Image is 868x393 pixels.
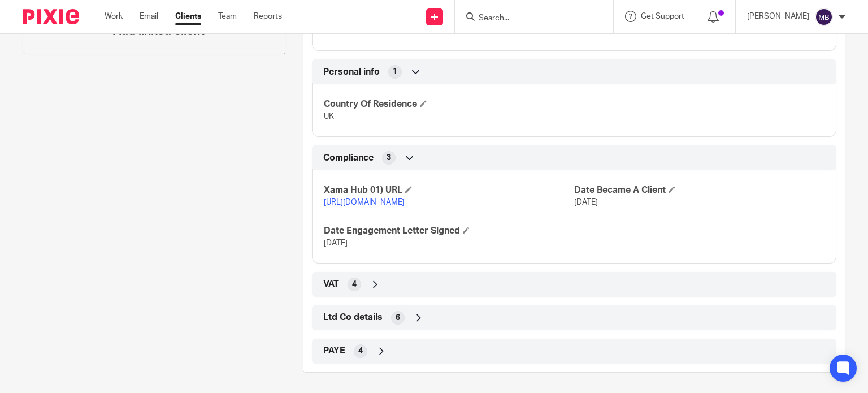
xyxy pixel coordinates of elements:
[324,98,574,110] h4: Country Of Residence
[574,184,824,196] h4: Date Became A Client
[324,239,348,247] span: [DATE]
[105,11,123,22] a: Work
[387,152,391,163] span: 3
[323,278,339,290] span: VAT
[324,225,574,237] h4: Date Engagement Letter Signed
[23,9,79,24] img: Pixie
[358,346,363,357] span: 4
[324,184,574,196] h4: Xama Hub 01) URL
[140,11,158,22] a: Email
[324,113,334,120] span: UK
[323,345,345,357] span: PAYE
[478,14,579,24] input: Search
[747,11,809,22] p: [PERSON_NAME]
[323,152,374,164] span: Compliance
[323,312,383,323] span: Ltd Co details
[175,11,201,22] a: Clients
[815,8,833,26] img: svg%3E
[254,11,282,22] a: Reports
[641,12,684,20] span: Get Support
[396,312,400,323] span: 6
[393,66,397,77] span: 1
[323,66,380,78] span: Personal info
[574,198,598,206] span: [DATE]
[218,11,237,22] a: Team
[352,279,357,290] span: 4
[324,198,405,206] a: [URL][DOMAIN_NAME]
